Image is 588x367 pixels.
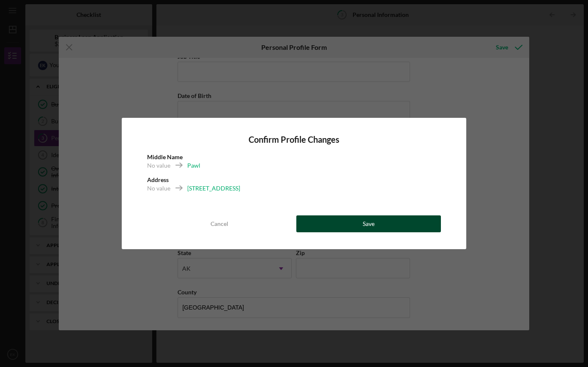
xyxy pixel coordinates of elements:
[296,215,441,232] button: Save
[147,184,170,193] div: No value
[147,153,183,160] b: Middle Name
[187,184,240,193] div: [STREET_ADDRESS]
[147,135,441,144] h4: Confirm Profile Changes
[187,161,200,170] div: Pawl
[147,161,170,170] div: No value
[147,176,169,183] b: Address
[363,215,375,232] div: Save
[147,215,292,232] button: Cancel
[211,215,228,232] div: Cancel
